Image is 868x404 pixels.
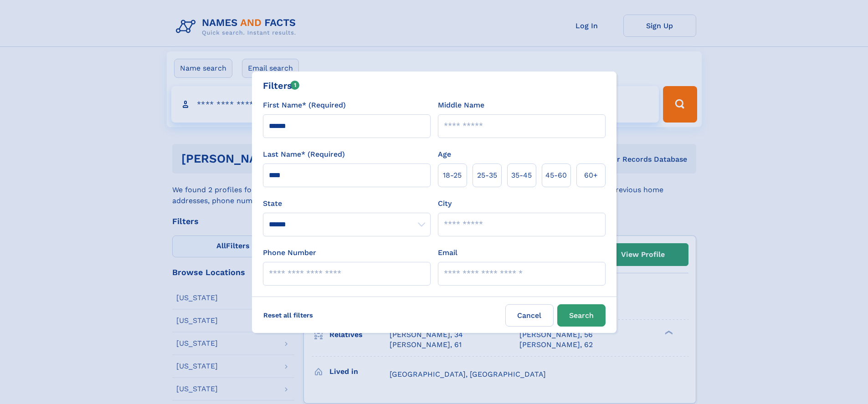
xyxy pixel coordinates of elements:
[438,149,451,160] label: Age
[263,247,316,258] label: Phone Number
[438,100,484,111] label: Middle Name
[257,304,319,326] label: Reset all filters
[263,79,300,92] div: Filters
[557,304,606,327] button: Search
[263,149,345,160] label: Last Name* (Required)
[443,170,462,181] span: 18‑25
[477,170,497,181] span: 25‑35
[263,198,431,209] label: State
[584,170,598,181] span: 60+
[511,170,532,181] span: 35‑45
[438,198,452,209] label: City
[505,304,554,327] label: Cancel
[263,100,346,111] label: First Name* (Required)
[545,170,567,181] span: 45‑60
[438,247,457,258] label: Email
